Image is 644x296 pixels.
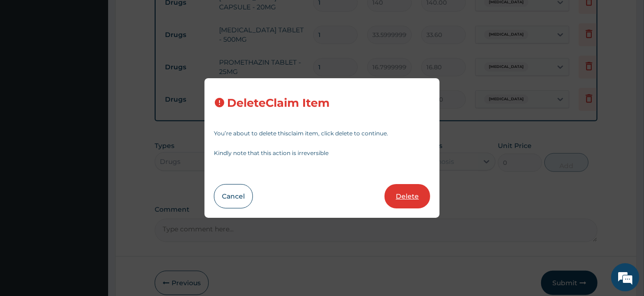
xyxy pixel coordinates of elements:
div: Chat with us now [49,52,158,65]
button: Delete [385,184,430,208]
span: We're online! [55,89,130,183]
p: Kindly note that this action is irreversible [214,150,430,156]
h3: Delete Claim Item [227,97,330,110]
p: You’re about to delete this claim item , click delete to continue. [214,131,430,136]
button: Cancel [214,184,253,208]
img: d_794563401_company_1708531726252_794563401 [17,47,38,70]
div: Minimize live chat window [154,5,177,27]
textarea: Type your message and hit 'Enter' [5,197,179,229]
